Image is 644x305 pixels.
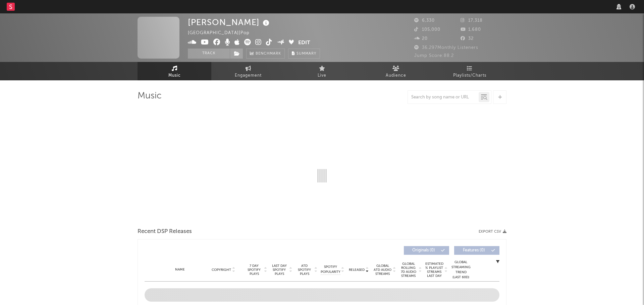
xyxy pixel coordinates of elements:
[188,49,230,59] button: Track
[235,72,262,80] span: Engagement
[298,39,310,47] button: Edit
[246,49,285,59] a: Benchmark
[454,246,499,255] button: Features(0)
[453,72,486,80] span: Playlists/Charts
[288,49,320,59] button: Summary
[158,267,202,272] div: Name
[399,262,418,278] span: Global Rolling 7D Audio Streams
[461,27,481,32] span: 1,680
[321,264,340,275] span: Spotify Popularity
[414,46,478,50] span: 36,297 Monthly Listeners
[256,50,281,58] span: Benchmark
[138,228,192,236] span: Recent DSP Releases
[359,62,433,80] a: Audience
[408,95,479,100] input: Search by song name or URL
[459,248,489,252] span: Features ( 0 )
[451,260,471,280] div: Global Streaming Trend (Last 60D)
[212,268,231,272] span: Copyright
[414,18,435,23] span: 6,330
[297,52,316,56] span: Summary
[285,62,359,80] a: Live
[414,54,454,58] span: Jump Score: 88.2
[461,18,483,23] span: 17,318
[188,17,271,28] div: [PERSON_NAME]
[245,264,263,276] span: 7 Day Spotify Plays
[414,36,428,41] span: 20
[168,72,181,80] span: Music
[211,62,285,80] a: Engagement
[414,27,440,32] span: 105,000
[479,230,506,234] button: Export CSV
[296,264,313,276] span: ATD Spotify Plays
[425,262,443,278] span: Estimated % Playlist Streams Last Day
[270,264,288,276] span: Last Day Spotify Plays
[433,62,506,80] a: Playlists/Charts
[404,246,449,255] button: Originals(0)
[408,248,439,252] span: Originals ( 0 )
[318,72,326,80] span: Live
[349,268,365,272] span: Released
[188,29,257,37] div: [GEOGRAPHIC_DATA] | Pop
[386,72,406,80] span: Audience
[138,62,211,80] a: Music
[461,36,474,41] span: 32
[373,264,392,276] span: Global ATD Audio Streams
